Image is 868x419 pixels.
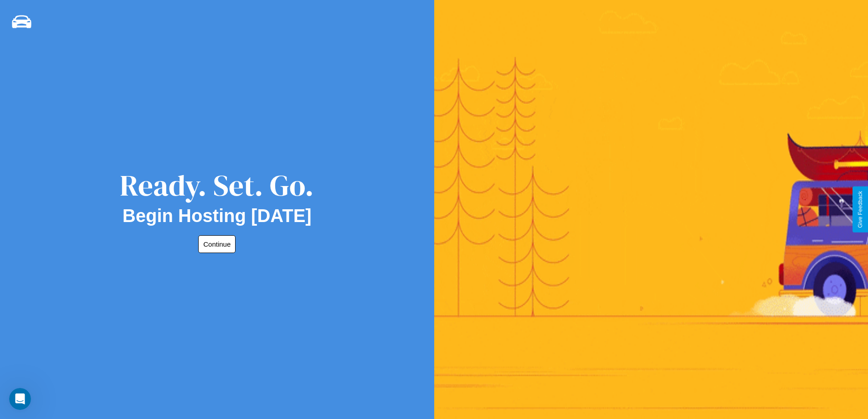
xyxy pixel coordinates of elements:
iframe: Intercom live chat [9,388,31,410]
h2: Begin Hosting [DATE] [123,206,312,226]
div: Give Feedback [857,191,863,228]
button: Continue [198,235,236,253]
div: Ready. Set. Go. [120,165,314,206]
